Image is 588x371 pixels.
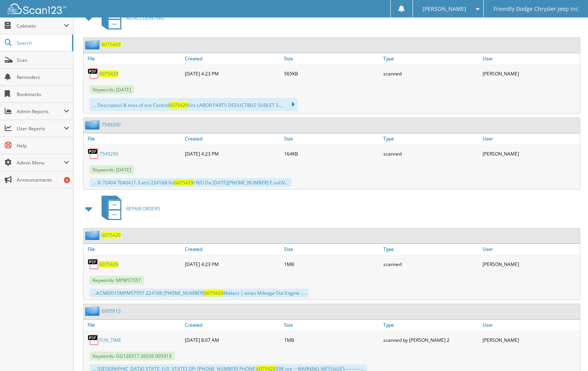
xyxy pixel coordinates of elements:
[493,7,578,11] span: Friendly Dodge Chrysler Jeep Inc
[282,332,381,348] div: 1MB
[481,146,580,161] div: [PERSON_NAME]
[183,256,282,272] div: [DATE] 4:23 PM
[97,3,164,33] a: RO ACCOUNTING
[102,308,121,314] a: 6005913
[282,66,381,81] div: 565KB
[183,66,282,81] div: [DATE] 4:23 PM
[381,66,481,81] div: scanned
[381,133,481,144] a: Type
[99,261,118,268] a: 6075429
[126,205,160,212] span: REPAIR ORDERS
[88,68,99,79] img: PDF.png
[102,232,121,238] a: 6075429
[423,7,466,11] span: [PERSON_NAME]
[99,70,118,77] a: 6075429
[85,40,102,49] img: folder2.png
[169,102,188,108] span: 6075429
[174,179,193,186] span: 6075429
[183,133,282,144] a: Created
[183,146,282,161] div: [DATE] 4:23 PM
[64,177,70,183] div: 8
[17,108,64,115] span: Admin Reports
[85,120,102,129] img: folder2.png
[90,352,175,360] span: Keywords: GG126517 26036 005913
[381,146,481,161] div: scanned
[381,256,481,272] div: scanned
[88,148,99,159] img: PDF.png
[88,258,99,270] img: PDF.png
[90,98,298,111] div: ... Description & tires of tire Control Urs LABOR PARTS DEDUCTIBLE SUBLET S...
[481,332,580,348] div: [PERSON_NAME]
[97,193,160,224] a: REPAIR ORDERS
[102,121,121,128] a: 7549290
[17,40,68,46] span: Search
[84,244,183,254] a: File
[17,177,69,183] span: Announcements
[282,53,381,64] a: Size
[90,85,134,94] span: Keywords: [DATE]
[481,256,580,272] div: [PERSON_NAME]
[84,320,183,330] a: File
[481,320,580,330] a: User
[85,230,102,240] img: folder2.png
[183,332,282,348] div: [DATE] 8:07 AM
[282,244,381,254] a: Size
[183,244,282,254] a: Created
[204,290,223,296] span: 6075429
[85,306,102,316] img: folder2.png
[90,289,309,297] div: ...ACNIDD15MPM57557 22416B [PHONE_NUMBER] Makes) | eines Mileage Out Engine ....
[481,53,580,64] a: User
[282,320,381,330] a: Size
[183,320,282,330] a: Created
[17,74,69,80] span: Reminders
[481,66,580,81] div: [PERSON_NAME]
[17,23,64,29] span: Cabinets
[282,133,381,144] a: Size
[282,256,381,272] div: 1MB
[381,53,481,64] a: Type
[126,15,164,21] span: RO ACCOUNTING
[183,53,282,64] a: Created
[17,159,64,166] span: Admin Menu
[99,150,118,157] a: 7549290
[84,53,183,64] a: File
[17,91,69,98] span: Bookmarks
[481,133,580,144] a: User
[8,3,66,14] img: scan123-logo-white.svg
[99,337,121,343] a: FUN_TIME
[88,334,99,346] img: PDF.png
[381,332,481,348] div: scanned by [PERSON_NAME] 2
[381,244,481,254] a: Type
[90,178,291,187] div: ... © 70404 70404 (1.3 ats) 22416B fe) / R/O Da [DATE][PHONE_NUMBER] E suUV...
[90,276,144,285] span: Keywords: MPM57557
[84,133,183,144] a: File
[282,146,381,161] div: 164KB
[381,320,481,330] a: Type
[17,125,64,132] span: User Reports
[102,41,121,48] a: 6075429
[481,244,580,254] a: User
[17,142,69,149] span: Help
[17,57,69,63] span: Scan
[90,165,134,174] span: Keywords: [DATE]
